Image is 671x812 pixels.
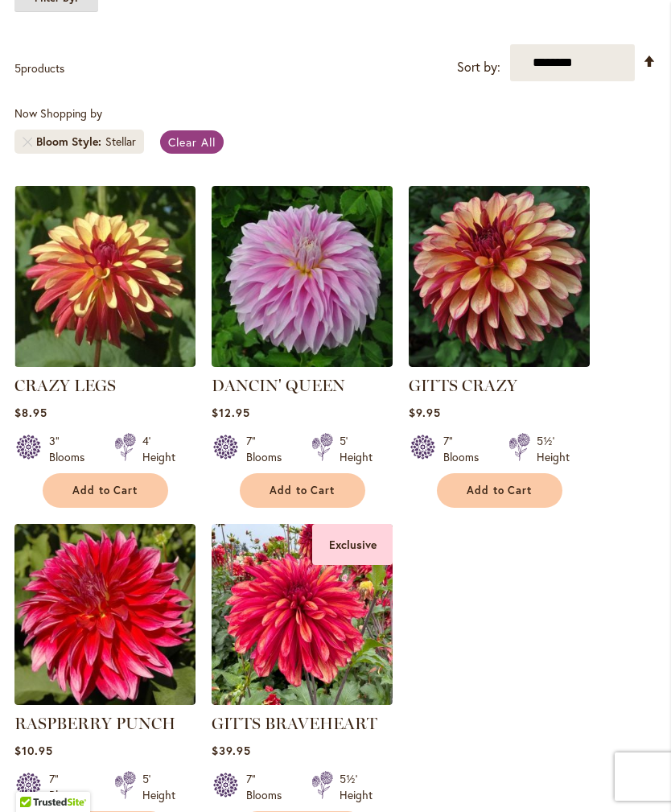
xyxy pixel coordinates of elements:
[212,714,377,733] a: GITTS BRAVEHEART
[212,524,393,705] img: GITTS BRAVEHEART
[312,524,393,565] div: Exclusive
[14,355,196,370] a: CRAZY LEGS
[14,376,116,395] a: CRAZY LEGS
[537,433,570,465] div: 5½' Height
[49,771,95,803] div: 7" Blooms
[212,355,393,370] a: Dancin' Queen
[409,405,441,420] span: $9.95
[23,137,32,146] a: Remove Bloom Style Stellar
[49,433,95,465] div: 3" Blooms
[437,473,562,508] button: Add to Cart
[142,771,175,803] div: 5' Height
[246,433,292,465] div: 7" Blooms
[14,743,53,758] span: $10.95
[14,60,21,76] span: 5
[409,355,590,370] a: Gitts Crazy
[36,134,105,150] span: Bloom Style
[212,693,393,708] a: GITTS BRAVEHEART Exclusive
[246,771,292,803] div: 7" Blooms
[443,433,489,465] div: 7" Blooms
[72,484,138,497] span: Add to Cart
[105,134,136,150] div: Stellar
[14,714,175,733] a: RASPBERRY PUNCH
[240,473,365,508] button: Add to Cart
[12,755,57,800] iframe: Launch Accessibility Center
[212,405,250,420] span: $12.95
[43,473,168,508] button: Add to Cart
[467,484,533,497] span: Add to Cart
[212,743,251,758] span: $39.95
[212,376,345,395] a: DANCIN' QUEEN
[168,134,216,150] span: Clear All
[14,524,196,705] img: RASPBERRY PUNCH
[340,433,373,465] div: 5' Height
[142,433,175,465] div: 4' Height
[14,405,47,420] span: $8.95
[409,186,590,367] img: Gitts Crazy
[14,105,102,121] span: Now Shopping by
[14,56,64,81] p: products
[160,130,224,154] a: Clear All
[14,693,196,708] a: RASPBERRY PUNCH
[14,186,196,367] img: CRAZY LEGS
[457,52,500,82] label: Sort by:
[270,484,335,497] span: Add to Cart
[340,771,373,803] div: 5½' Height
[212,186,393,367] img: Dancin' Queen
[409,376,517,395] a: GITTS CRAZY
